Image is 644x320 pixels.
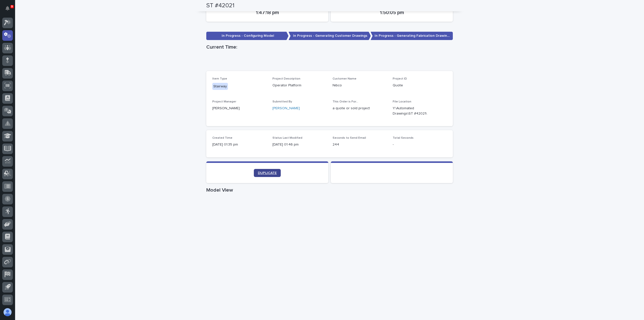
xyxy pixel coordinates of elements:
p: In Progress - Generating Fabrication Drawings [371,32,453,40]
p: - [393,142,447,147]
span: Total Seconds [393,136,414,139]
span: Created Time [212,136,232,139]
span: Customer Name [333,77,356,80]
span: Project Description [272,77,300,80]
p: In Progress - Generating Customer Drawings [289,32,371,40]
p: 1:47:18 pm [212,10,322,16]
p: In Progress - Configuring Model [206,32,289,40]
span: Submitted By [272,100,292,103]
span: Item Type [212,77,227,80]
p: [PERSON_NAME] [212,106,266,111]
span: Project Manager [212,100,236,103]
button: users-avatar [2,307,13,317]
: Y:\Automated Drawings\ST #42021\ [393,106,435,116]
h1: Model View [206,187,453,193]
p: [DATE] 01:46 pm [272,142,327,147]
span: This Order is For... [333,100,358,103]
p: Nibco [333,83,387,88]
p: Quote [393,83,447,88]
p: Operator Platform [272,83,327,88]
h2: ST #42021 [206,2,234,9]
div: Stairway [212,83,228,90]
button: Notifications [2,3,13,14]
p: 244 [333,142,387,147]
iframe: Current Time: [206,52,453,71]
span: File Location [393,100,411,103]
div: Notifications9 [6,6,13,14]
p: 9 [11,5,13,8]
span: Seconds to Send Email [333,136,366,139]
a: [PERSON_NAME] [272,106,300,111]
a: DUPLICATE [254,169,281,177]
span: Status Last Modified [272,136,302,139]
p: [DATE] 01:35 pm [212,142,266,147]
p: 1:50:05 pm [337,10,447,16]
span: Project ID [393,77,407,80]
p: a quote or sold project [333,106,387,111]
span: DUPLICATE [258,171,277,175]
h1: Current Time: [206,44,453,50]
